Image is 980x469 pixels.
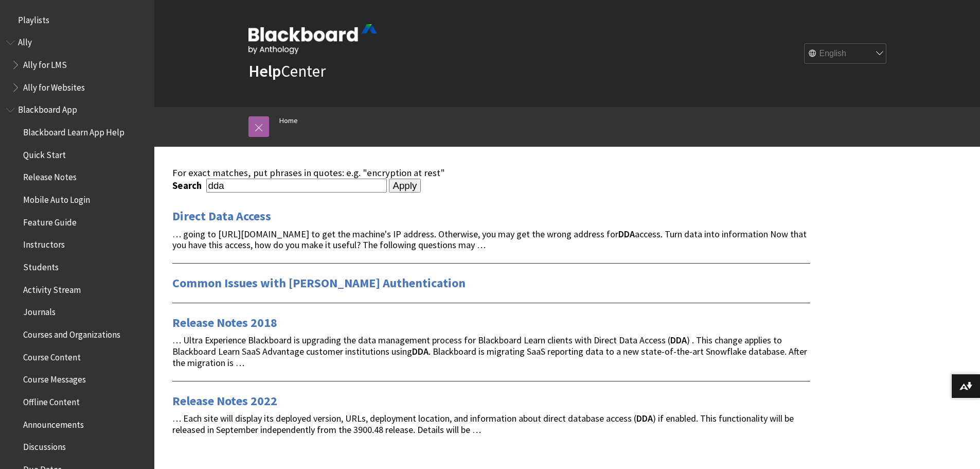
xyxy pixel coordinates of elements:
[23,393,80,407] span: Offline Content
[23,304,56,318] span: Journals
[23,124,124,137] span: Blackboard Learn App Help
[172,275,466,291] a: Common Issues with [PERSON_NAME] Authentication
[172,315,277,331] a: Release Notes 2018
[248,61,281,81] strong: Help
[412,345,429,357] strong: DDA
[23,371,86,385] span: Course Messages
[172,393,277,409] a: Release Notes 2022
[172,167,810,179] div: For exact matches, put phrases in quotes: e.g. "encryption at rest"
[6,34,148,96] nav: Book outline for Anthology Ally Help
[172,208,271,224] a: Direct Data Access
[23,146,66,160] span: Quick Start
[248,24,377,54] img: Blackboard by Anthology
[23,56,67,70] span: Ally for LMS
[172,180,204,192] label: Search
[23,79,85,93] span: Ally for Websites
[23,214,77,228] span: Feature Guide
[23,236,65,250] span: Instructors
[23,281,81,295] span: Activity Stream
[248,61,326,81] a: HelpCenter
[23,416,84,430] span: Announcements
[618,228,635,240] strong: DDA
[23,258,59,272] span: Students
[6,11,148,29] nav: Book outline for Playlists
[279,114,298,127] a: Home
[23,326,120,340] span: Courses and Organizations
[389,179,421,193] input: Apply
[636,412,653,424] strong: DDA
[18,11,49,25] span: Playlists
[172,334,807,369] span: … Ultra Experience Blackboard is upgrading the data management process for Blackboard Learn clien...
[18,34,32,48] span: Ally
[805,44,887,64] select: Site Language Selector
[23,169,77,183] span: Release Notes
[18,101,77,115] span: Blackboard App
[23,349,81,362] span: Course Content
[23,191,90,205] span: Mobile Auto Login
[23,438,66,452] span: Discussions
[172,228,807,251] span: … going to [URL][DOMAIN_NAME] to get the machine's IP address. Otherwise, you may get the wrong a...
[670,334,687,346] strong: DDA
[172,412,794,436] span: … Each site will display its deployed version, URLs, deployment location, and information about d...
